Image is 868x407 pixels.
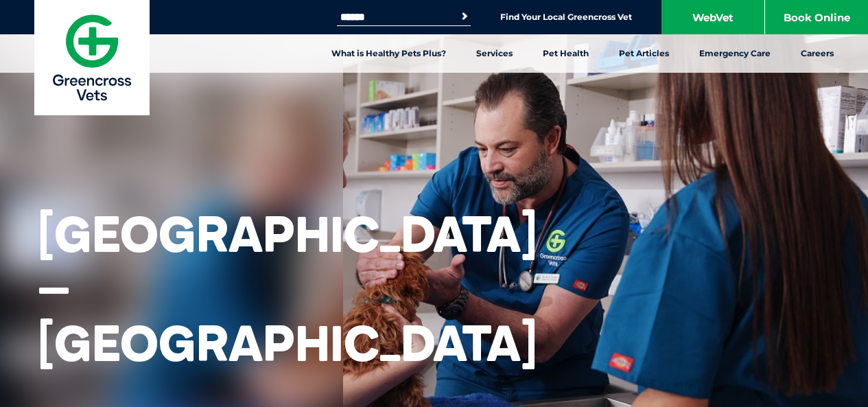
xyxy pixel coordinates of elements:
[528,34,604,73] a: Pet Health
[500,12,632,23] a: Find Your Local Greencross Vet
[38,207,537,370] h1: [GEOGRAPHIC_DATA] – [GEOGRAPHIC_DATA]
[458,10,471,23] button: Search
[461,34,528,73] a: Services
[684,34,786,73] a: Emergency Care
[604,34,684,73] a: Pet Articles
[316,34,461,73] a: What is Healthy Pets Plus?
[786,34,849,73] a: Careers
